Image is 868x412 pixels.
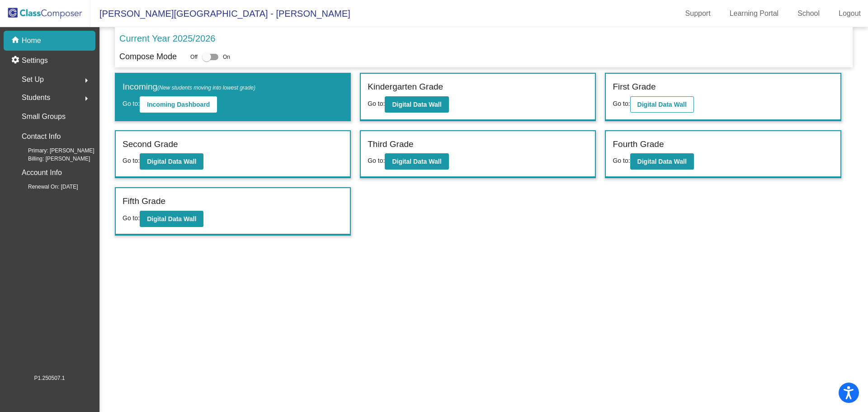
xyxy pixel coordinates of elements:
[119,32,215,45] p: Current Year 2025/2026
[123,81,255,94] label: Incoming
[22,73,44,86] span: Set Up
[140,96,217,113] button: Incoming Dashboard
[90,6,350,21] span: [PERSON_NAME][GEOGRAPHIC_DATA] - [PERSON_NAME]
[22,55,48,66] p: Settings
[613,157,630,164] span: Go to:
[637,101,687,108] b: Digital Data Wall
[392,158,441,165] b: Digital Data Wall
[385,153,448,170] button: Digital Data Wall
[790,6,827,21] a: School
[147,215,196,223] b: Digital Data Wall
[123,195,165,208] label: Fifth Grade
[368,81,443,94] label: Kindergarten Grade
[14,147,94,155] span: Primary: [PERSON_NAME]
[22,91,50,104] span: Students
[368,100,385,107] span: Go to:
[123,214,140,222] span: Go to:
[613,100,630,107] span: Go to:
[119,51,177,63] p: Compose Mode
[831,6,868,21] a: Logout
[22,166,62,179] p: Account Info
[14,183,78,191] span: Renewal On: [DATE]
[22,110,66,123] p: Small Groups
[11,55,22,66] mat-icon: settings
[368,157,385,164] span: Go to:
[722,6,786,21] a: Learning Portal
[157,85,255,91] span: (New students moving into lowest grade)
[392,101,441,108] b: Digital Data Wall
[630,153,694,170] button: Digital Data Wall
[613,81,656,94] label: First Grade
[613,138,664,151] label: Fourth Grade
[11,35,22,46] mat-icon: home
[140,153,203,170] button: Digital Data Wall
[630,96,694,113] button: Digital Data Wall
[190,53,198,61] span: Off
[678,6,718,21] a: Support
[22,35,41,46] p: Home
[637,158,687,165] b: Digital Data Wall
[385,96,448,113] button: Digital Data Wall
[81,75,92,86] mat-icon: arrow_right
[123,157,140,164] span: Go to:
[22,130,61,143] p: Contact Info
[147,101,210,108] b: Incoming Dashboard
[147,158,196,165] b: Digital Data Wall
[123,100,140,107] span: Go to:
[14,155,90,163] span: Billing: [PERSON_NAME]
[81,93,92,104] mat-icon: arrow_right
[123,138,178,151] label: Second Grade
[223,53,230,61] span: On
[368,138,413,151] label: Third Grade
[140,211,203,227] button: Digital Data Wall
